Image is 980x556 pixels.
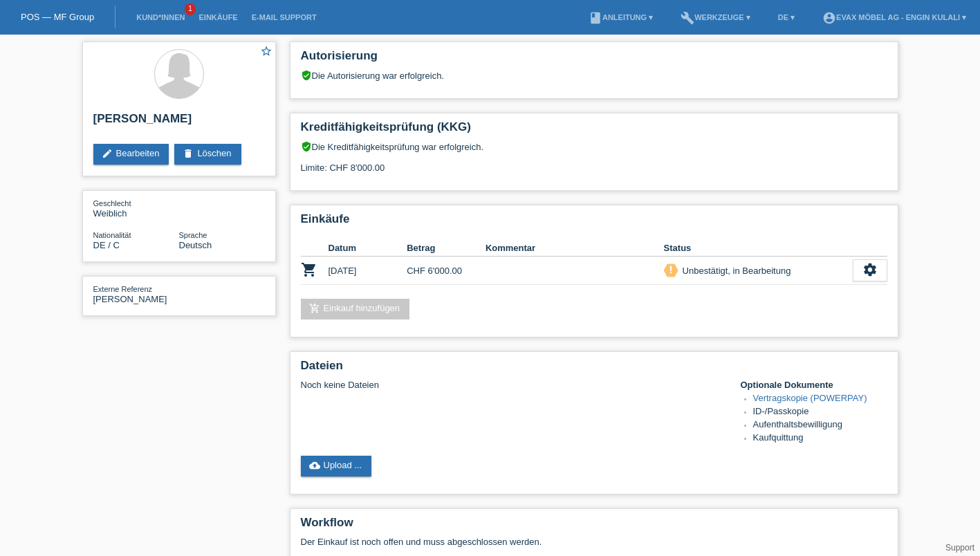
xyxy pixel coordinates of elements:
h2: Autorisierung [301,49,887,70]
a: account_circleEVAX Möbel AG - Engin Kulali ▾ [815,13,973,21]
h2: [PERSON_NAME] [93,112,265,133]
i: build [681,11,694,25]
a: POS — MF Group [21,12,94,22]
a: Kund*innen [129,13,192,21]
i: priority_high [666,265,676,275]
span: 1 [185,3,196,15]
h2: Dateien [301,359,887,380]
div: Noch keine Dateien [301,380,723,390]
i: verified_user [301,70,312,81]
a: cloud_uploadUpload ... [301,456,372,476]
i: delete [183,148,194,159]
h2: Kreditfähigkeitsprüfung (KKG) [301,120,887,141]
h4: Optionale Dokumente [741,380,887,390]
div: Weiblich [93,198,179,219]
a: editBearbeiten [93,144,169,165]
a: Vertragskopie (POWERPAY) [753,393,867,403]
span: Externe Referenz [93,285,153,293]
a: deleteLöschen [174,144,241,165]
a: Einkäufe [192,13,244,21]
div: [PERSON_NAME] [93,284,179,304]
a: buildWerkzeuge ▾ [674,13,757,21]
a: star_border [260,45,272,59]
span: Deutschland / C / 13.11.2003 [93,240,120,250]
i: account_circle [822,11,836,25]
a: bookAnleitung ▾ [582,13,660,21]
h2: Workflow [301,516,887,537]
h2: Einkäufe [301,212,887,233]
span: Nationalität [93,231,131,239]
a: E-Mail Support [245,13,324,21]
div: Unbestätigt, in Bearbeitung [678,263,791,278]
i: book [589,11,602,25]
td: [DATE] [329,257,407,285]
i: settings [862,262,878,277]
i: edit [102,148,113,159]
span: Sprache [179,231,207,239]
div: Die Autorisierung war erfolgreich. [301,70,887,81]
i: cloud_upload [309,460,320,471]
i: verified_user [301,141,312,152]
p: Der Einkauf ist noch offen und muss abgeschlossen werden. [301,537,887,547]
li: ID-/Passkopie [753,406,887,419]
li: Kaufquittung [753,432,887,445]
th: Status [664,240,853,257]
i: POSP00028392 [301,261,317,278]
i: add_shopping_cart [309,303,320,314]
th: Kommentar [486,240,664,257]
a: DE ▾ [771,13,802,21]
li: Aufenthaltsbewilligung [753,419,887,432]
span: Deutsch [179,240,212,250]
th: Betrag [407,240,486,257]
a: add_shopping_cartEinkauf hinzufügen [301,299,410,319]
span: Geschlecht [93,199,131,207]
i: star_border [260,45,272,57]
td: CHF 6'000.00 [407,257,486,285]
div: Die Kreditfähigkeitsprüfung war erfolgreich. Limite: CHF 8'000.00 [301,141,887,183]
th: Datum [329,240,407,257]
a: Support [945,543,974,553]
